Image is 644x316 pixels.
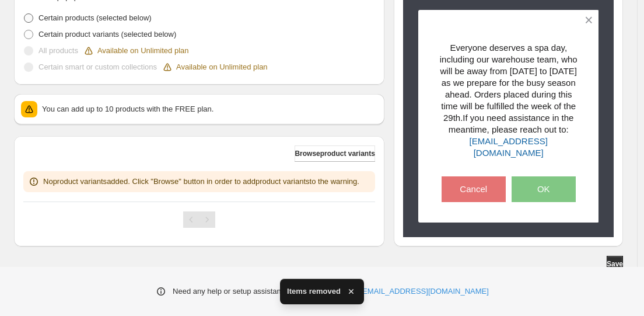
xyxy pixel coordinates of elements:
span: Items removed [287,286,341,297]
a: [EMAIL_ADDRESS][DOMAIN_NAME] [470,136,548,157]
button: OK [512,176,576,202]
div: Available on Unlimited plan [83,45,189,57]
span: If you need assistance in the meantime, please reach out to: [449,112,574,134]
span: Certain products (selected below) [38,13,152,22]
p: No product variants added. Click "Browse" button in order to add product variants to the warning. [43,176,359,187]
span: Everyone deserves a spa day, including our warehouse team, who will be away from [DATE] to [DATE]... [440,42,577,122]
p: Certain smart or custom collections [38,61,157,73]
a: [EMAIL_ADDRESS][DOMAIN_NAME] [360,286,489,297]
button: Save [607,256,623,272]
p: All products [38,45,78,57]
div: Available on Unlimited plan [162,61,268,73]
span: Certain product variants (selected below) [38,30,176,39]
span: Save [607,259,623,269]
span: Browse product variants [295,149,374,158]
button: Browseproduct variants [295,145,374,162]
button: Cancel [442,176,506,202]
p: You can add up to 10 products with the FREE plan. [42,103,377,115]
nav: Pagination [183,211,215,228]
